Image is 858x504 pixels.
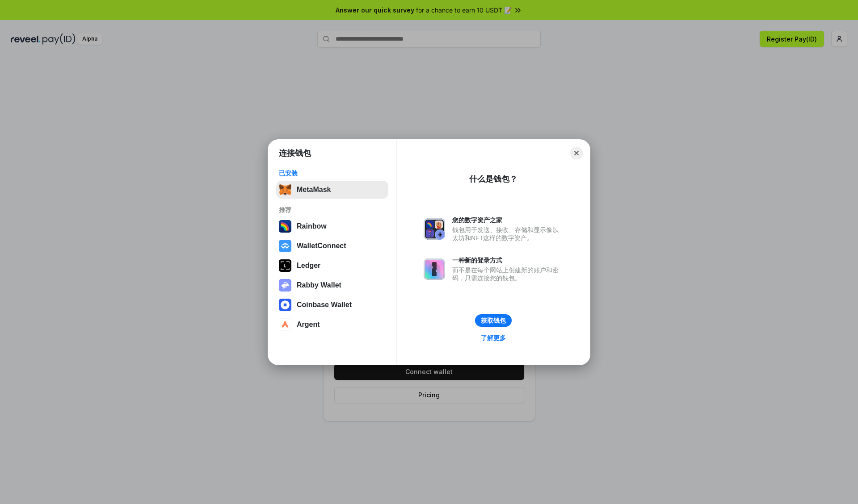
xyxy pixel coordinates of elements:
[279,220,291,233] img: svg+xml,%3Csvg%20width%3D%22120%22%20height%3D%22120%22%20viewBox%3D%220%200%20120%20120%22%20fil...
[297,281,341,289] div: Rabby Wallet
[475,332,511,344] a: 了解更多
[424,218,445,240] img: svg+xml,%3Csvg%20xmlns%3D%22http%3A%2F%2Fwww.w3.org%2F2000%2Fsvg%22%20fill%3D%22none%22%20viewBox...
[279,318,291,331] img: svg+xml,%3Csvg%20width%3D%2228%22%20height%3D%2228%22%20viewBox%3D%220%200%2028%2028%22%20fill%3D...
[276,296,388,314] button: Coinbase Wallet
[279,259,291,272] img: svg+xml,%3Csvg%20xmlns%3D%22http%3A%2F%2Fwww.w3.org%2F2000%2Fsvg%22%20width%3D%2228%22%20height%3...
[279,148,311,158] h1: 连接钱包
[276,276,388,294] button: Rabby Wallet
[452,266,563,282] div: 而不是在每个网站上创建新的账户和密码，只需连接您的钱包。
[276,257,388,275] button: Ledger
[279,279,291,292] img: svg+xml,%3Csvg%20xmlns%3D%22http%3A%2F%2Fwww.w3.org%2F2000%2Fsvg%22%20fill%3D%22none%22%20viewBox...
[481,317,506,325] div: 获取钱包
[297,321,320,329] div: Argent
[452,226,563,242] div: 钱包用于发送、接收、存储和显示像以太坊和NFT这样的数字资产。
[481,334,506,342] div: 了解更多
[279,299,291,311] img: svg+xml,%3Csvg%20width%3D%2228%22%20height%3D%2228%22%20viewBox%3D%220%200%2028%2028%22%20fill%3D...
[276,217,388,235] button: Rainbow
[452,216,563,224] div: 您的数字资产之家
[276,316,388,333] button: Argent
[279,206,386,214] div: 推荐
[475,314,512,327] button: 获取钱包
[297,242,346,250] div: WalletConnect
[297,222,327,230] div: Rainbow
[469,174,517,184] div: 什么是钱包？
[279,169,386,177] div: 已安装
[297,186,331,194] div: MetaMask
[297,262,320,270] div: Ledger
[570,147,583,159] button: Close
[424,258,445,280] img: svg+xml,%3Csvg%20xmlns%3D%22http%3A%2F%2Fwww.w3.org%2F2000%2Fsvg%22%20fill%3D%22none%22%20viewBox...
[297,301,352,309] div: Coinbase Wallet
[276,181,388,199] button: MetaMask
[276,237,388,255] button: WalletConnect
[452,256,563,264] div: 一种新的登录方式
[279,183,291,196] img: svg+xml,%3Csvg%20fill%3D%22none%22%20height%3D%2233%22%20viewBox%3D%220%200%2035%2033%22%20width%...
[279,240,291,252] img: svg+xml,%3Csvg%20width%3D%2228%22%20height%3D%2228%22%20viewBox%3D%220%200%2028%2028%22%20fill%3D...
